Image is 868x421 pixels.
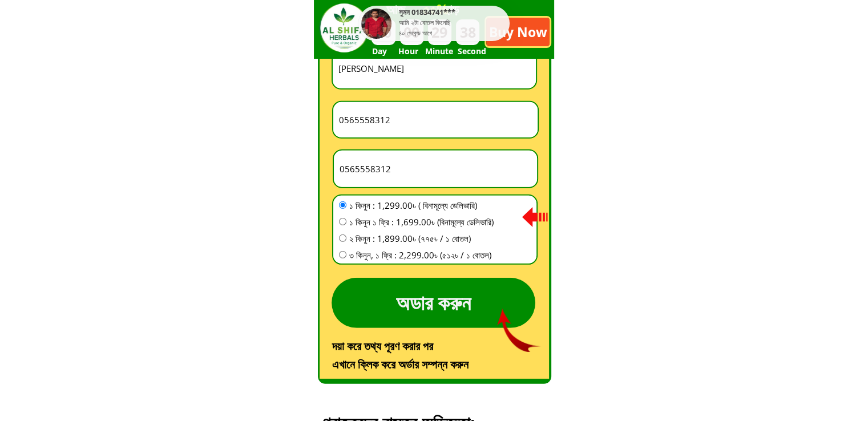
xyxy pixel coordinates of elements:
[336,102,535,137] input: সম্পূর্ণ ঠিকানা বিবরণ *
[332,278,535,329] p: অডার করুন
[486,18,550,46] p: Buy Now
[349,215,494,229] span: ১ কিনুন ১ ফ্রি : 1,699.00৳ (বিনামূল্যে ডেলিভারি)
[337,151,534,187] input: আপনার মোবাইল নাম্বার *
[332,337,536,374] h3: দয়া করে তথ্য পূরণ করার পর এখানে ক্লিক করে অর্ডার সম্পন্ন করুন
[349,248,494,262] span: ৩ কিনুন, ১ ফ্রি : 2,299.00৳ (৫১২৳ / ১ বোতল)
[399,9,507,18] div: সুমন 01834741***
[336,48,533,89] input: আপনার নাম লিখুন *
[399,18,507,28] div: আমি ২টা বোতল কিনেছি
[349,232,494,245] span: ২ কিনুন : 1,899.00৳ (৭৭৫৳ / ১ বোতল)
[399,28,432,38] div: ৪০ সেকেন্ড আগে
[349,199,494,212] span: ১ কিনুন : 1,299.00৳ ( বিনামূল্যে ডেলিভারি)
[372,45,529,58] h3: Day Hour Minute Second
